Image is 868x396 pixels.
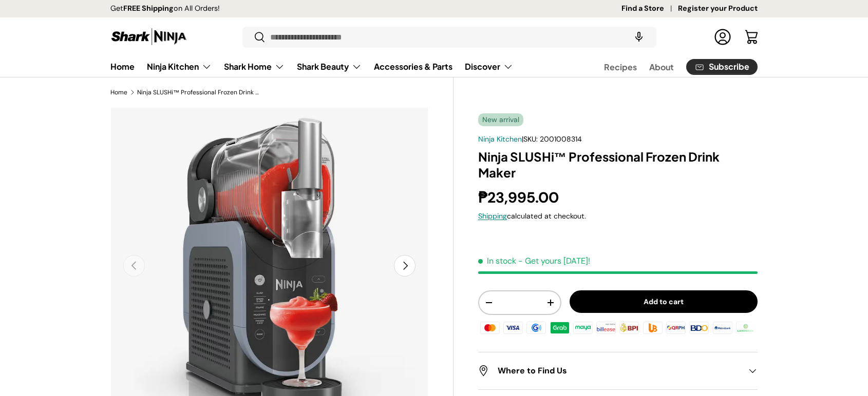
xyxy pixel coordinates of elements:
[604,57,637,77] a: Recipes
[525,320,548,335] img: gcash
[579,56,758,77] nav: Secondary
[518,255,590,266] p: - Get yours [DATE]!
[523,134,538,144] span: SKU:
[641,320,664,335] img: ubp
[478,134,522,144] a: Ninja Kitchen
[572,320,594,335] img: maya
[711,320,733,335] img: metrobank
[522,134,582,144] span: |
[110,3,220,14] p: Get on All Orders!
[291,56,368,77] summary: Shark Beauty
[618,320,640,335] img: bpi
[478,352,758,389] summary: Where to Find Us
[621,3,678,14] a: Find a Store
[465,56,513,77] a: Discover
[478,188,561,207] strong: ₱23,995.00
[478,113,523,126] span: New arrival
[478,255,516,266] span: In stock
[218,56,291,77] summary: Shark Home
[478,365,741,377] h2: Where to Find Us
[549,320,571,335] img: grabpay
[479,320,501,335] img: master
[110,56,135,76] a: Home
[595,320,617,335] img: billease
[123,4,174,13] strong: FREE Shipping
[374,56,452,76] a: Accessories & Parts
[622,26,655,48] speech-search-button: Search by voice
[502,320,524,335] img: visa
[570,290,758,313] button: Add to cart
[665,320,687,335] img: qrph
[649,57,674,77] a: About
[459,56,519,77] summary: Discover
[137,89,260,95] a: Ninja SLUSHi™ Professional Frozen Drink Maker
[224,56,285,77] a: Shark Home
[540,134,582,144] span: 2001008314
[709,63,749,71] span: Subscribe
[110,56,513,77] nav: Primary
[478,211,758,222] div: calculated at checkout.
[478,149,758,181] h1: Ninja SLUSHi™ Professional Frozen Drink Maker
[478,211,507,221] a: Shipping
[678,3,758,14] a: Register your Product
[297,56,362,77] a: Shark Beauty
[688,320,710,335] img: bdo
[141,56,218,77] summary: Ninja Kitchen
[686,59,758,75] a: Subscribe
[147,56,212,77] a: Ninja Kitchen
[734,320,757,335] img: landbank
[110,27,187,47] img: Shark Ninja Philippines
[110,88,454,97] nav: Breadcrumbs
[110,89,127,95] a: Home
